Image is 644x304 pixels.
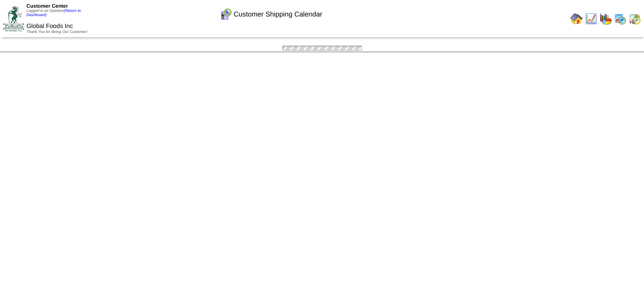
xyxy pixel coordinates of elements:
img: line_graph.gif [585,13,597,25]
img: calendarinout.gif [629,13,641,25]
a: (Return to Dashboard) [26,9,81,17]
img: calendarprod.gif [614,13,626,25]
img: ZoRoCo_Logo(Green%26Foil)%20jpg.webp [3,6,24,31]
img: calendarcustomer.gif [220,8,232,20]
span: Customer Shipping Calendar [234,10,322,18]
img: graph.gif [600,13,612,25]
span: Thank You for Being Our Customer! [26,30,87,34]
span: Global Foods Inc [26,23,73,30]
span: Customer Center [26,3,68,9]
span: Logged in as Dpieters [26,9,81,17]
img: loading [280,44,364,52]
img: home.gif [570,13,583,25]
